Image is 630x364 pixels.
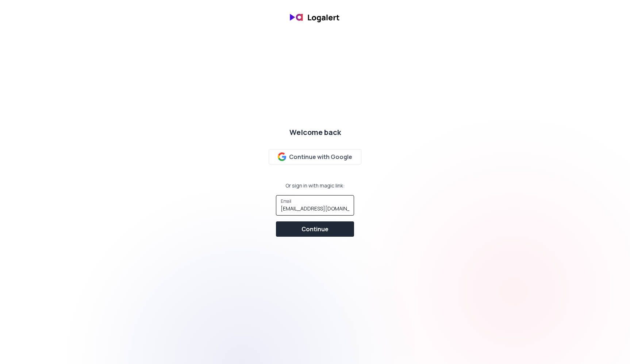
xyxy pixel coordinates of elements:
[278,152,353,161] div: Continue with Google
[289,127,341,138] div: Welcome back
[285,182,345,189] div: Or sign in with magic link:
[281,198,294,204] label: Email
[281,205,349,212] input: Email
[269,149,362,164] button: Continue with Google
[276,221,354,237] button: Continue
[286,9,344,26] img: banner logo
[301,225,329,233] div: Continue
